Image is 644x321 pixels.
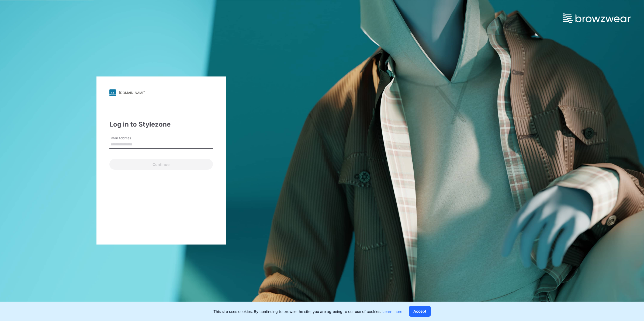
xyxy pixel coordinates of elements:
div: [DOMAIN_NAME] [119,91,145,95]
img: svg+xml;base64,PHN2ZyB3aWR0aD0iMjgiIGhlaWdodD0iMjgiIHZpZXdCb3g9IjAgMCAyOCAyOCIgZmlsbD0ibm9uZSIgeG... [109,89,116,96]
label: Email Address [109,136,147,141]
div: Log in to Stylezone [109,120,213,129]
a: Learn more [382,309,402,314]
button: Accept [409,306,431,317]
a: [DOMAIN_NAME] [109,89,213,96]
img: browzwear-logo.73288ffb.svg [563,13,631,23]
p: This site uses cookies. By continuing to browse the site, you are agreeing to our use of cookies. [213,309,402,314]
